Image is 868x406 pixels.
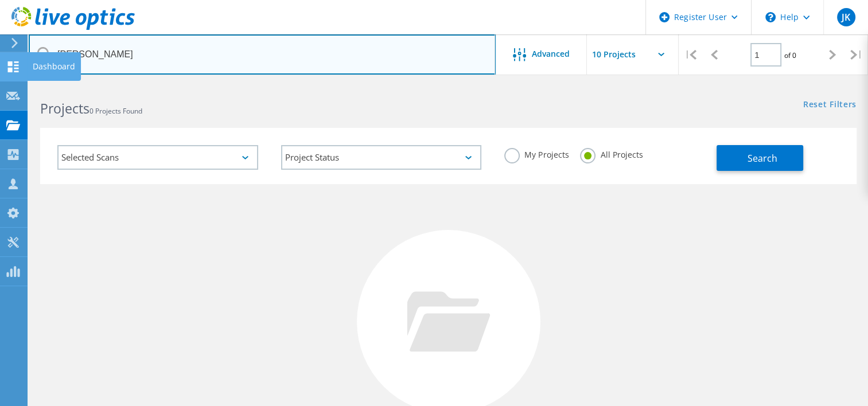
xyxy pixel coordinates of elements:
[842,13,850,22] span: JK
[504,148,569,159] label: My Projects
[679,34,702,75] div: |
[717,145,803,171] button: Search
[281,145,482,170] div: Project Status
[748,152,777,165] span: Search
[11,24,135,32] a: Live Optics Dashboard
[89,106,142,116] span: 0 Projects Found
[532,50,570,58] span: Advanced
[29,34,496,75] input: Search projects by name, owner, ID, company, etc
[784,50,796,60] span: of 0
[803,100,857,110] a: Reset Filters
[40,99,89,118] b: Projects
[33,63,75,71] div: Dashboard
[765,12,776,22] svg: \n
[57,145,258,170] div: Selected Scans
[844,34,868,75] div: |
[580,148,643,159] label: All Projects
